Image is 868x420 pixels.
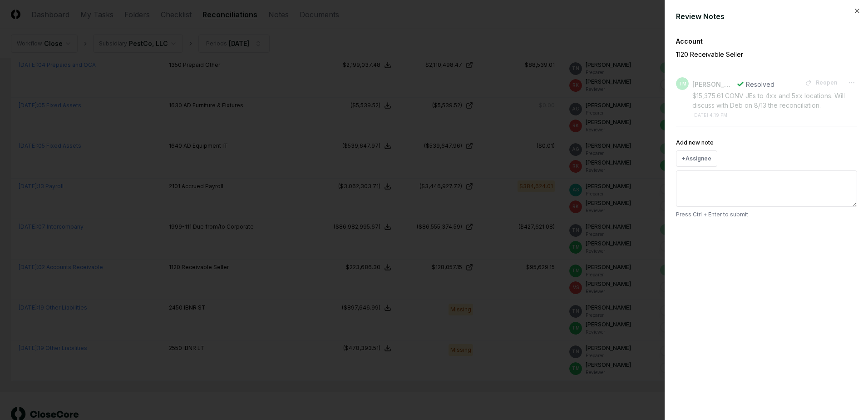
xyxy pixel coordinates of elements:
[679,80,686,87] span: TM
[676,11,857,22] div: Review Notes
[692,91,857,110] div: $15,375.61 CONV JEs to 4xx and 5xx locations. Will discuss with Deb on 8/13 the reconciliation.
[676,139,714,146] label: Add new note
[676,50,826,59] p: 1120 Receivable Seller
[692,80,733,89] div: [PERSON_NAME]
[692,112,727,119] div: [DATE] 4:19 PM
[676,36,857,46] div: Account
[746,80,774,89] div: Resolved
[676,210,857,219] p: Press Ctrl + Enter to submit
[676,150,717,167] button: +Assignee
[799,75,843,91] button: Reopen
